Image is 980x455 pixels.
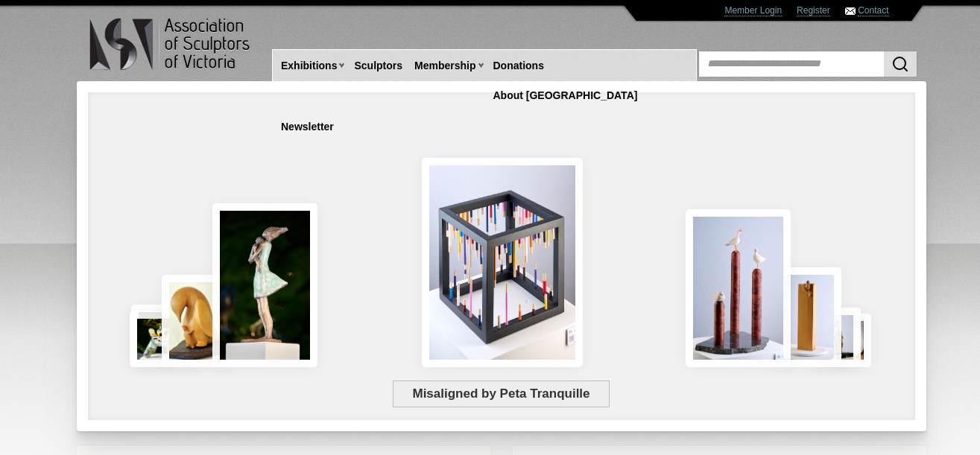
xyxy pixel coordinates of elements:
[724,5,782,16] a: Member Login
[858,5,888,16] a: Contact
[774,267,841,367] img: Little Frog. Big Climb
[487,82,644,109] a: About [GEOGRAPHIC_DATA]
[891,55,909,73] img: Search
[686,209,791,367] img: Rising Tides
[408,52,481,80] a: Membership
[422,158,583,367] img: Misaligned
[348,52,408,80] a: Sculptors
[212,203,318,367] img: Connection
[89,15,253,74] img: logo.png
[393,381,610,407] span: Misaligned by Peta Tranquille
[845,7,856,15] img: Contact ASV
[487,52,550,80] a: Donations
[275,52,343,80] a: Exhibitions
[275,113,340,141] a: Newsletter
[797,5,830,16] a: Register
